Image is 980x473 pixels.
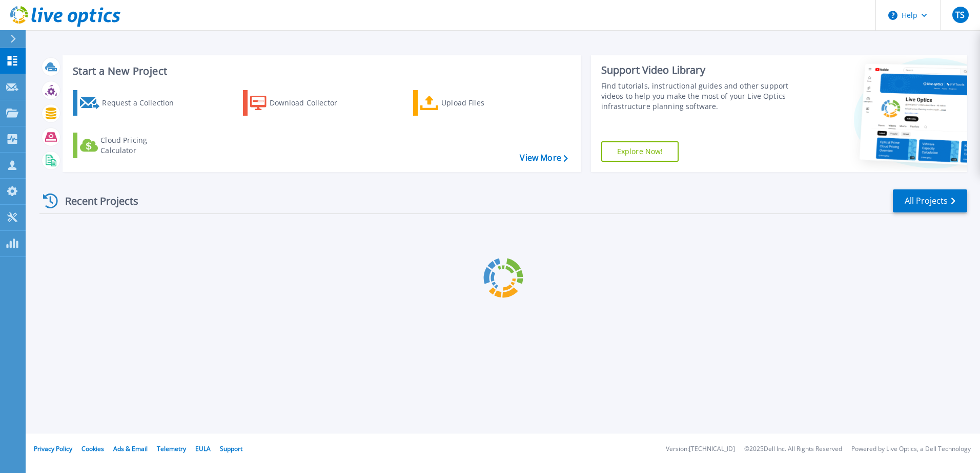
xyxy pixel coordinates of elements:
div: Request a Collection [102,93,184,113]
div: Recent Projects [39,188,152,213]
span: TS [955,11,965,19]
a: Request a Collection [73,90,187,116]
h3: Start a New Project [73,66,567,77]
li: © 2025 Dell Inc. All Rights Reserved [744,446,842,453]
a: View More [520,153,567,163]
a: EULA [195,444,211,453]
div: Support Video Library [601,63,793,77]
li: Version: [TECHNICAL_ID] [666,446,735,453]
li: Powered by Live Optics, a Dell Technology [851,446,971,453]
a: Telemetry [157,444,186,453]
div: Upload Files [441,93,523,113]
div: Cloud Pricing Calculator [100,135,182,156]
a: Explore Now! [601,141,679,162]
a: Cloud Pricing Calculator [73,133,187,158]
a: All Projects [893,189,967,212]
a: Privacy Policy [34,444,72,453]
a: Download Collector [243,90,357,116]
a: Upload Files [413,90,527,116]
div: Download Collector [270,93,352,113]
a: Support [220,444,242,453]
a: Ads & Email [113,444,148,453]
a: Cookies [81,444,104,453]
div: Find tutorials, instructional guides and other support videos to help you make the most of your L... [601,81,793,112]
